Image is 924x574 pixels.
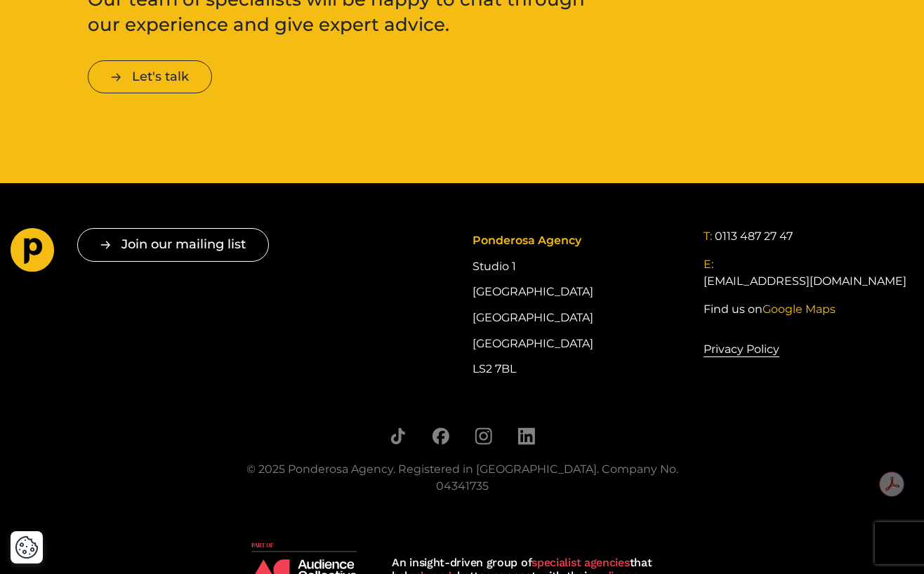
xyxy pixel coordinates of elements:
img: Revisit consent button [15,535,39,559]
a: Follow us on TikTok [389,427,407,445]
span: T: [704,229,712,243]
div: Studio 1 [GEOGRAPHIC_DATA] [GEOGRAPHIC_DATA] [GEOGRAPHIC_DATA] LS2 7BL [473,228,682,382]
button: Join our mailing list [77,228,269,261]
a: Find us onGoogle Maps [704,301,836,318]
a: Let's talk [88,60,212,93]
div: © 2025 Ponderosa Agency. Registered in [GEOGRAPHIC_DATA]. Company No. 04341735 [242,461,682,495]
a: Follow us on LinkedIn [517,427,535,445]
a: [EMAIL_ADDRESS][DOMAIN_NAME] [704,273,906,290]
span: Google Maps [763,302,836,316]
a: Follow us on Facebook [432,427,449,445]
button: Cookie Settings [15,535,39,559]
span: E: [704,258,713,271]
a: Privacy Policy [704,340,779,359]
span: Ponderosa Agency [473,234,581,247]
a: 0113 487 27 47 [715,228,793,245]
strong: specialist agencies [532,556,629,569]
a: Follow us on Instagram [475,427,492,445]
a: Go to homepage [11,228,55,277]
